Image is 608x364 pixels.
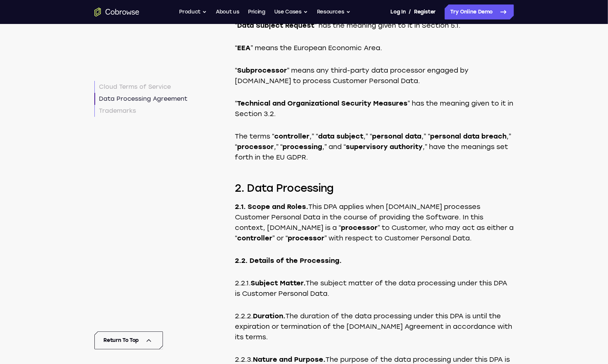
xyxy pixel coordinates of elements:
[94,331,163,349] button: Return To Top
[238,99,408,107] strong: Technical and Organizational Security Measures
[275,132,310,140] strong: controller
[235,311,514,342] p: 2.2.2. The duration of the data processing under this DPA is until the expiration or termination ...
[251,279,306,287] strong: Subject Matter.
[94,7,139,16] a: Go to the home page
[235,201,514,243] p: This DPA applies when [DOMAIN_NAME] processes Customer Personal Data in the course of providing t...
[288,234,325,242] strong: processor
[238,234,273,242] strong: controller
[372,132,422,140] strong: personal data
[216,4,239,19] a: About us
[235,43,514,53] p: “ ” means the European Economic Area.
[235,203,309,211] strong: 2.1. Scope and Roles.
[94,93,188,105] a: Data Processing Agreement
[253,355,326,364] strong: Nature and Purpose.
[235,98,514,119] p: “ ” has the meaning given to it in Section 3.2.
[274,4,308,19] button: Use Cases
[317,4,351,19] button: Resources
[318,132,364,140] strong: data subject
[235,257,342,265] strong: 2.2. Details of the Processing.
[238,44,251,52] strong: EEA
[253,312,286,320] strong: Duration.
[94,105,188,117] a: Trademarks
[238,21,315,30] strong: Data Subject Request
[179,4,207,19] button: Product
[341,224,378,232] strong: processor
[235,65,514,86] p: “ ” means any third-party data processor engaged by [DOMAIN_NAME] to process Customer Personal Data.
[238,66,287,75] strong: Subprocessor
[445,4,514,19] a: Try Online Demo
[414,4,436,19] a: Register
[391,4,406,19] a: Log In
[235,278,514,299] p: 2.2.1. The subject matter of the data processing under this DPA is Customer Personal Data.
[248,4,265,19] a: Pricing
[346,143,423,151] strong: supervisory authority
[235,131,514,163] p: The terms “ ,” “ ,” “ ,” “ ,” “ ,” “ ,” and “ ,” have the meanings set forth in the EU GDPR.
[409,7,411,16] span: /
[283,143,323,151] strong: processing
[94,81,188,93] a: Cloud Terms of Service
[235,181,514,195] h3: 2. Data Processing
[430,132,507,140] strong: personal data breach
[235,20,514,31] p: “ ” has the meaning given to it in Section 5.1.
[238,143,274,151] strong: processor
